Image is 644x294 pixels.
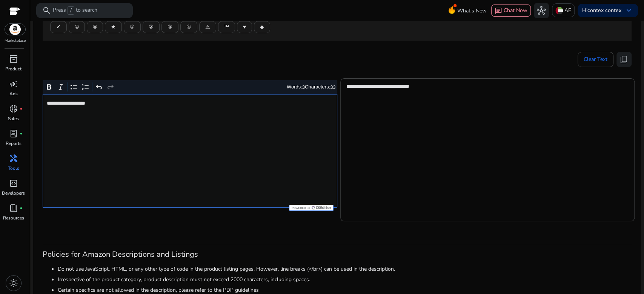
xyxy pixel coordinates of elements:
li: Do not use JavaScript, HTML, or any other type of code in the product listing pages. However, lin... [58,265,632,273]
span: Clear Text [584,52,607,67]
span: ◆ [260,23,264,31]
p: Product [5,66,22,72]
div: Rich Text Editor. Editing area: main. Press Alt+0 for help. [43,94,337,208]
p: Developers [2,190,25,197]
span: What's New [457,4,487,17]
h3: Policies for Amazon Descriptions and Listings [43,250,632,259]
span: ♥ [243,23,246,31]
span: code_blocks [9,179,18,188]
span: © [75,23,79,31]
p: Press to search [53,6,97,15]
p: Resources [3,215,24,221]
span: fiber_manual_record [20,207,23,210]
button: ◆ [254,21,270,33]
span: ™ [224,23,229,31]
li: Irrespective of the product category, product description must not exceed 2000 characters, includ... [58,276,632,283]
button: ③ [161,21,178,33]
button: ② [143,21,160,33]
button: ④ [180,21,197,33]
button: chatChat Now [491,5,531,17]
span: / [68,6,74,15]
button: Clear Text [578,52,613,67]
p: Marketplace [5,38,26,44]
span: handyman [9,154,18,163]
img: amazon.svg [5,24,25,35]
button: content_copy [616,52,632,67]
p: AE [564,4,571,17]
span: content_copy [619,55,629,64]
span: chat [495,7,502,15]
button: hub [534,3,549,18]
p: Tools [8,165,19,172]
img: ae.svg [555,7,563,14]
span: inventory_2 [9,55,18,64]
button: ① [124,21,141,33]
div: Words: Characters: [287,82,336,92]
p: Reports [6,140,22,147]
label: 33 [330,84,335,90]
p: Ads [9,90,18,97]
li: Certain specifics are not allowed in the description, please refer to the PDP guidelines [58,286,632,294]
label: 3 [302,84,305,90]
p: Hi [582,8,621,13]
span: ® [93,23,97,31]
p: Sales [8,115,19,122]
button: © [69,21,85,33]
span: campaign [9,79,18,88]
button: ✔ [50,21,67,33]
span: light_mode [9,279,18,288]
div: Editor toolbar [43,80,337,94]
b: contex contex [587,7,621,14]
span: book_4 [9,204,18,213]
span: ⚠ [205,23,210,31]
span: Powered by [291,206,310,210]
span: ★ [111,23,116,31]
span: search [42,6,51,15]
span: ① [130,23,135,31]
button: ® [87,21,103,33]
button: ♥ [237,21,252,33]
span: hub [537,6,546,15]
span: lab_profile [9,129,18,138]
span: ② [149,23,154,31]
span: keyboard_arrow_down [624,6,633,15]
span: fiber_manual_record [20,132,23,135]
span: ③ [168,23,172,31]
span: ④ [186,23,191,31]
span: donut_small [9,104,18,113]
button: ™ [218,21,235,33]
span: ✔ [56,23,61,31]
button: ★ [105,21,122,33]
span: Chat Now [504,7,527,14]
button: ⚠ [199,21,216,33]
span: fiber_manual_record [20,107,23,110]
